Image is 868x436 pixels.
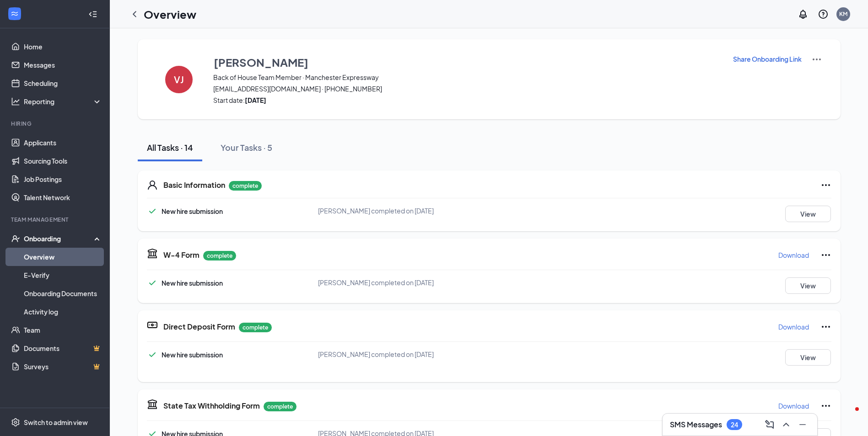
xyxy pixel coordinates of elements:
[24,234,94,243] div: Onboarding
[811,54,822,65] img: More Actions
[781,419,792,430] svg: ChevronUp
[147,349,158,360] svg: Checkmark
[162,279,223,287] span: New hire submission
[24,303,102,321] a: Activity log
[731,421,738,429] div: 24
[24,37,102,56] a: Home
[818,9,829,20] svg: QuestionInfo
[163,401,260,411] h5: State Tax Withholding Form
[318,278,434,287] span: [PERSON_NAME] completed on [DATE]
[221,142,272,153] div: Your Tasks · 5
[24,152,102,170] a: Sourcing Tools
[10,9,19,18] svg: WorkstreamLogo
[24,284,102,303] a: Onboarding Documents
[245,96,266,104] strong: [DATE]
[670,420,722,430] h3: SMS Messages
[797,419,808,430] svg: Minimize
[24,170,102,188] a: Job Postings
[147,277,158,288] svg: Checkmark
[264,402,297,411] p: complete
[11,97,20,106] svg: Analysis
[795,417,810,432] button: Minimize
[156,54,202,105] button: VJ
[129,9,140,20] svg: ChevronLeft
[785,349,831,366] button: View
[24,339,102,357] a: DocumentsCrown
[163,322,235,332] h5: Direct Deposit Form
[229,181,262,191] p: complete
[733,54,802,64] p: Share Onboarding Link
[88,10,97,19] svg: Collapse
[779,417,793,432] button: ChevronUp
[214,54,308,70] h3: [PERSON_NAME]
[24,248,102,266] a: Overview
[24,357,102,376] a: SurveysCrown
[762,417,777,432] button: ComposeMessage
[147,399,158,409] svg: TaxGovernmentIcon
[837,405,859,427] iframe: Intercom live chat
[820,250,831,261] svg: Ellipses
[11,234,20,243] svg: UserCheck
[147,142,193,153] div: All Tasks · 14
[239,323,272,332] p: complete
[203,251,236,261] p: complete
[798,9,809,20] svg: Notifications
[778,248,809,262] button: Download
[147,180,158,191] svg: User
[820,180,831,191] svg: Ellipses
[213,96,721,105] span: Start date:
[11,120,100,128] div: Hiring
[820,400,831,411] svg: Ellipses
[24,56,102,74] a: Messages
[147,248,158,259] svg: TaxGovernmentIcon
[213,84,721,93] span: [EMAIL_ADDRESS][DOMAIN_NAME] · [PHONE_NUMBER]
[174,76,184,83] h4: VJ
[820,321,831,332] svg: Ellipses
[162,207,223,215] span: New hire submission
[785,277,831,294] button: View
[163,250,199,260] h5: W-4 Form
[24,74,102,92] a: Scheduling
[213,54,721,70] button: [PERSON_NAME]
[778,319,809,334] button: Download
[24,97,102,106] div: Reporting
[11,216,100,223] div: Team Management
[24,321,102,339] a: Team
[147,206,158,217] svg: Checkmark
[778,250,809,260] p: Download
[163,180,225,190] h5: Basic Information
[839,10,847,18] div: KM
[318,207,434,215] span: [PERSON_NAME] completed on [DATE]
[778,322,809,331] p: Download
[733,54,802,64] button: Share Onboarding Link
[147,319,158,330] svg: DirectDepositIcon
[778,401,809,410] p: Download
[162,351,223,359] span: New hire submission
[318,350,434,358] span: [PERSON_NAME] completed on [DATE]
[24,133,102,152] a: Applicants
[785,206,831,222] button: View
[24,266,102,284] a: E-Verify
[144,6,196,22] h1: Overview
[778,399,809,413] button: Download
[11,418,20,427] svg: Settings
[764,419,775,430] svg: ComposeMessage
[24,188,102,207] a: Talent Network
[213,73,721,82] span: Back of House Team Member · Manchester Expressway
[24,418,88,427] div: Switch to admin view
